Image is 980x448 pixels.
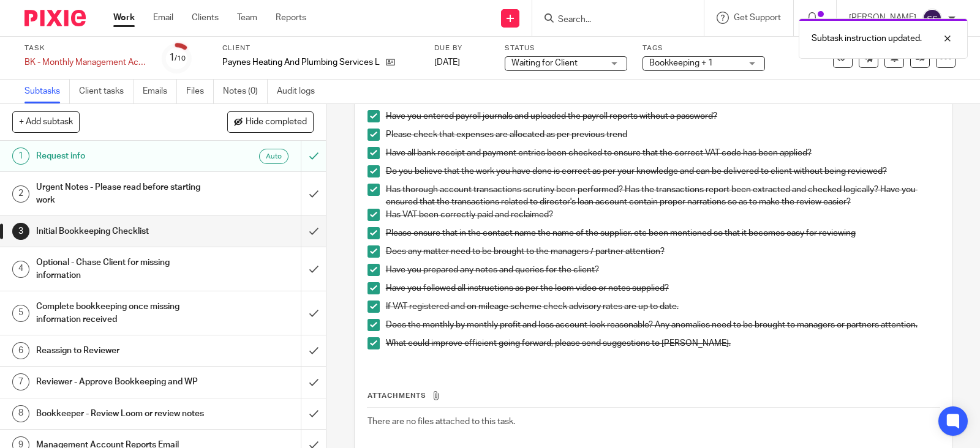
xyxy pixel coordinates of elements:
[386,165,940,177] p: Do you believe that the work you have done is correct as per your knowledge and can be delivered ...
[367,417,515,426] span: There are no files attached to this task.
[24,10,86,26] img: Pixie
[12,405,29,422] div: 8
[386,264,940,276] p: Have you prepared any notes and queries for the client?
[386,184,940,209] p: Has thorough account transactions scrutiny been performed? Has the transactions report been extra...
[367,392,426,399] span: Attachments
[386,319,940,331] p: Does the monthly by monthly profit and loss account look reasonable? Any anomalies need to be bro...
[386,129,940,141] p: Please check that expenses are allocated as per previous trend
[36,178,205,209] h1: Urgent Notes - Please read before starting work
[24,56,147,69] div: BK - Monthly Management Accounts
[649,59,713,67] span: Bookkeeping + 1
[79,80,134,103] a: Client tasks
[12,373,29,390] div: 7
[237,12,257,24] a: Team
[386,147,940,159] p: Have all bank receipt and payment entries been checked to ensure that the correct VAT code has be...
[175,55,186,62] small: /10
[386,282,940,294] p: Have you followed all instructions as per the loom video or notes supplied?
[36,405,205,423] h1: Bookkeeper - Review Loom or review notes
[227,111,314,132] button: Hide completed
[386,227,940,239] p: Please ensure that in the contact name the name of the supplier, etc been mentioned so that it be...
[153,12,173,24] a: Email
[386,245,940,258] p: Does any matter need to be brought to the managers / partner attention?
[511,59,578,67] span: Waiting for Client
[386,209,940,221] p: Has VAT been correctly paid and reclaimed?
[276,12,306,24] a: Reports
[12,261,29,278] div: 4
[12,342,29,359] div: 6
[113,12,135,24] a: Work
[386,110,940,122] p: Have you entered payroll journals and uploaded the payroll reports without a password?
[36,342,205,360] h1: Reassign to Reviewer
[922,9,942,28] img: svg%3E
[36,373,205,391] h1: Reviewer - Approve Bookkeeping and WP
[812,32,922,45] p: Subtask instruction updated.
[24,43,147,53] label: Task
[12,223,29,240] div: 3
[12,147,29,165] div: 1
[434,58,460,67] span: [DATE]
[36,253,205,285] h1: Optional - Chase Client for missing information
[277,80,324,103] a: Audit logs
[192,12,219,24] a: Clients
[12,185,29,203] div: 2
[186,80,214,103] a: Files
[12,111,80,132] button: + Add subtask
[386,301,940,313] p: If VAT registered and on mileage scheme check advisory rates are up to date.
[222,56,380,69] p: Paynes Heating And Plumbing Services Limited
[259,149,288,164] div: Auto
[143,80,177,103] a: Emails
[12,305,29,322] div: 5
[223,80,268,103] a: Notes (0)
[222,43,419,53] label: Client
[36,222,205,241] h1: Initial Bookkeeping Checklist
[246,118,307,127] span: Hide completed
[434,43,489,53] label: Due by
[24,80,70,103] a: Subtasks
[386,337,940,349] p: What could improve efficient going forward, please send suggestions to [PERSON_NAME].
[169,51,186,65] div: 1
[36,147,205,165] h1: Request info
[36,297,205,329] h1: Complete bookkeeping once missing information received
